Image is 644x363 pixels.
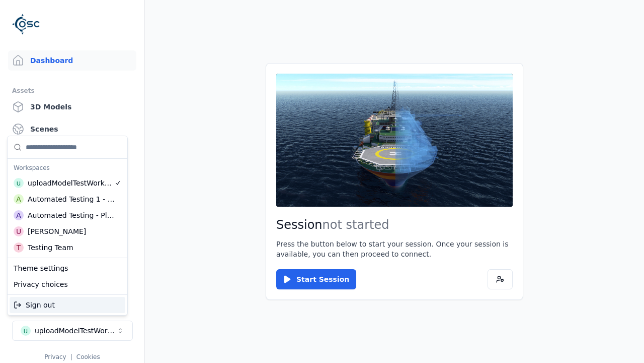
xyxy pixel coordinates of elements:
div: A [14,210,24,220]
div: Automated Testing 1 - Playwright [28,194,115,204]
div: T [14,243,24,253]
div: Suggestions [8,258,127,294]
div: Suggestions [8,136,127,258]
div: uploadModelTestWorkspace [28,178,114,188]
div: U [14,226,24,236]
div: Suggestions [8,295,127,315]
div: Privacy choices [10,276,125,292]
div: [PERSON_NAME] [28,226,86,236]
div: Sign out [10,297,125,313]
div: Workspaces [10,161,125,175]
div: A [14,194,24,204]
div: Testing Team [28,243,73,253]
div: Automated Testing - Playwright [28,210,115,220]
div: Theme settings [10,260,125,276]
div: u [14,178,24,188]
